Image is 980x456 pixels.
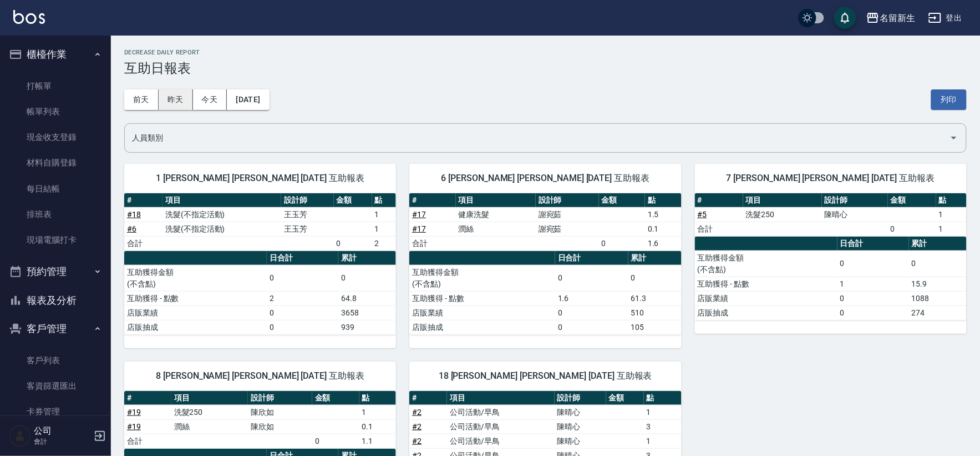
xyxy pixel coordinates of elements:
a: #2 [412,437,422,445]
td: 15.9 [909,277,967,291]
button: 前天 [124,89,159,110]
td: 陳晴心 [822,207,888,222]
table: a dense table [124,193,396,251]
th: 日合計 [837,237,909,251]
td: 105 [628,320,682,334]
button: [DATE] [227,89,269,110]
th: 設計師 [555,391,606,405]
td: 互助獲得金額 (不含點) [124,265,267,291]
td: 合計 [124,236,163,250]
td: 0 [267,305,338,320]
td: 店販抽成 [409,320,555,334]
th: 點 [372,193,397,208]
a: #2 [412,408,422,417]
th: 設計師 [822,193,888,208]
td: 3658 [338,305,396,320]
th: 設計師 [536,193,599,208]
p: 會計 [34,437,90,447]
span: 7 [PERSON_NAME] [PERSON_NAME] [DATE] 互助報表 [708,173,953,184]
td: 互助獲得 - 點數 [124,291,267,305]
th: 點 [644,391,682,405]
th: 設計師 [281,193,333,208]
th: 金額 [888,193,936,208]
th: 項目 [163,193,281,208]
td: 互助獲得 - 點數 [695,277,837,291]
td: 店販抽成 [124,320,267,334]
td: 洗髮(不指定活動) [163,207,281,222]
td: 1 [837,277,909,291]
td: 店販抽成 [695,305,837,320]
a: 材料自購登錄 [4,150,106,176]
td: 0 [837,291,909,305]
a: #19 [127,408,141,417]
h3: 互助日報表 [124,61,967,76]
img: Logo [13,10,45,24]
td: 510 [628,305,682,320]
td: 0 [338,265,396,291]
td: 1088 [909,291,967,305]
table: a dense table [695,193,967,237]
th: 設計師 [248,391,312,405]
button: 櫃檯作業 [4,40,106,69]
a: 現場電腦打卡 [4,227,106,253]
th: 金額 [599,193,645,208]
th: 項目 [743,193,822,208]
td: 1 [372,207,397,222]
button: 報表及分析 [4,286,106,315]
td: 939 [338,320,396,334]
th: 金額 [312,391,359,405]
a: 排班表 [4,202,106,227]
td: 1.1 [359,434,397,448]
td: 陳晴心 [555,405,606,419]
td: 1 [644,405,682,419]
th: 日合計 [267,251,338,265]
td: 64.8 [338,291,396,305]
td: 1 [359,405,397,419]
th: 累計 [909,237,967,251]
div: 名留新生 [880,11,915,25]
h5: 公司 [34,425,90,437]
td: 0 [888,222,936,236]
td: 0 [628,265,682,291]
td: 洗髮(不指定活動) [163,222,281,236]
th: 項目 [171,391,248,405]
td: 互助獲得金額 (不含點) [409,265,555,291]
td: 2 [267,291,338,305]
td: 0 [334,236,372,250]
td: 合計 [409,236,455,250]
table: a dense table [409,251,681,335]
button: 客戶管理 [4,314,106,343]
a: #17 [412,224,426,233]
img: Person [9,425,31,447]
a: 打帳單 [4,73,106,99]
td: 陳晴心 [555,419,606,434]
td: 1 [936,222,967,236]
table: a dense table [695,237,967,320]
th: 金額 [606,391,644,405]
span: 1 [PERSON_NAME] [PERSON_NAME] [DATE] 互助報表 [138,173,383,184]
th: 日合計 [555,251,628,265]
span: 8 [PERSON_NAME] [PERSON_NAME] [DATE] 互助報表 [138,370,383,382]
input: 人員名稱 [129,128,945,148]
table: a dense table [409,193,681,251]
td: 合計 [124,434,171,448]
td: 店販業績 [124,305,267,320]
a: 每日結帳 [4,176,106,202]
button: Open [945,129,963,147]
th: 金額 [334,193,372,208]
td: 公司活動/早鳥 [447,419,554,434]
td: 1 [644,434,682,448]
td: 陳欣如 [248,419,312,434]
td: 61.3 [628,291,682,305]
td: 合計 [695,222,743,236]
td: 店販業績 [695,291,837,305]
td: 0 [312,434,359,448]
a: 客戶列表 [4,348,106,373]
td: 洗髮250 [171,405,248,419]
td: 1.6 [645,236,682,250]
td: 1 [372,222,397,236]
td: 0 [837,250,909,277]
a: #19 [127,422,141,431]
button: 昨天 [159,89,193,110]
button: 今天 [193,89,227,110]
